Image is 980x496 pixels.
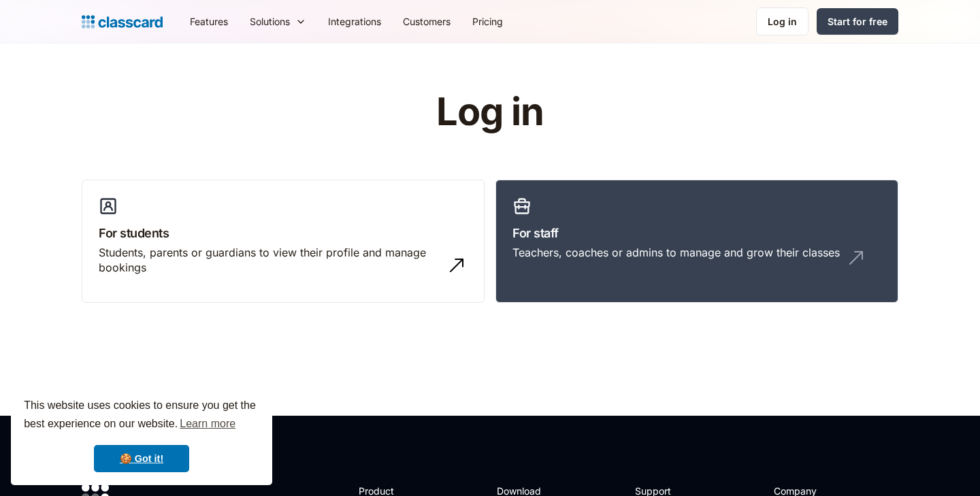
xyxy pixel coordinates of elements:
[94,445,189,472] a: dismiss cookie message
[768,14,797,29] div: Log in
[317,6,392,37] a: Integrations
[512,245,840,260] div: Teachers, coaches or admins to manage and grow their classes
[392,6,461,37] a: Customers
[274,91,706,133] h1: Log in
[178,414,238,434] a: learn more about cookies
[99,224,468,242] h3: For students
[82,12,163,31] a: Logo
[179,6,239,37] a: Features
[756,7,808,35] a: Log in
[99,245,440,276] div: Students, parents or guardians to view their profile and manage bookings
[461,6,514,37] a: Pricing
[495,180,898,303] a: For staffTeachers, coaches or admins to manage and grow their classes
[82,180,485,303] a: For studentsStudents, parents or guardians to view their profile and manage bookings
[11,384,272,485] div: cookieconsent
[512,224,881,242] h3: For staff
[239,6,317,37] div: Solutions
[24,397,259,434] span: This website uses cookies to ensure you get the best experience on our website.
[817,8,898,35] a: Start for free
[250,14,290,29] div: Solutions
[828,14,887,29] div: Start for free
